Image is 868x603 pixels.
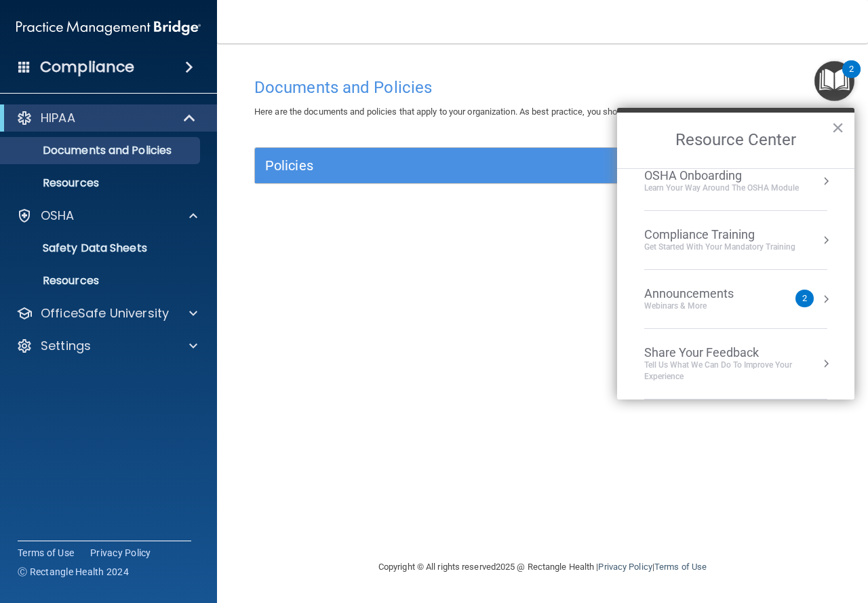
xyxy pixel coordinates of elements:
[254,79,831,96] h4: Documents and Policies
[265,158,676,173] h5: Policies
[831,117,844,138] button: Close
[644,300,761,312] div: Webinars & More
[295,545,790,589] div: Copyright © All rights reserved 2025 @ Rectangle Health | |
[9,274,194,288] p: Resources
[265,155,820,176] a: Policies
[16,110,197,126] a: HIPAA
[90,546,151,560] a: Privacy Policy
[9,176,194,190] p: Resources
[598,562,652,572] a: Privacy Policy
[16,14,201,41] img: PMB logo
[814,61,854,101] button: Open Resource Center, 2 new notifications
[40,58,134,77] h4: Compliance
[16,338,197,354] a: Settings
[18,565,129,579] span: Ⓒ Rectangle Health 2024
[41,208,75,224] p: OSHA
[644,241,795,253] div: Get Started with your mandatory training
[849,69,854,87] div: 2
[644,359,827,383] div: Tell Us What We Can Do to Improve Your Experience
[9,241,194,255] p: Safety Data Sheets
[644,345,827,360] div: Share Your Feedback
[644,227,795,242] div: Compliance Training
[644,168,799,183] div: OSHA Onboarding
[41,110,75,126] p: HIPAA
[16,208,197,224] a: OSHA
[41,305,169,322] p: OfficeSafe University
[9,144,194,157] p: Documents and Policies
[644,182,799,194] div: Learn your way around the OSHA module
[18,546,74,560] a: Terms of Use
[654,562,707,572] a: Terms of Use
[41,338,91,354] p: Settings
[16,305,197,322] a: OfficeSafe University
[254,106,758,117] span: Here are the documents and policies that apply to your organization. As best practice, you should...
[617,113,854,168] h2: Resource Center
[617,108,854,400] div: Resource Center
[644,286,761,301] div: Announcements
